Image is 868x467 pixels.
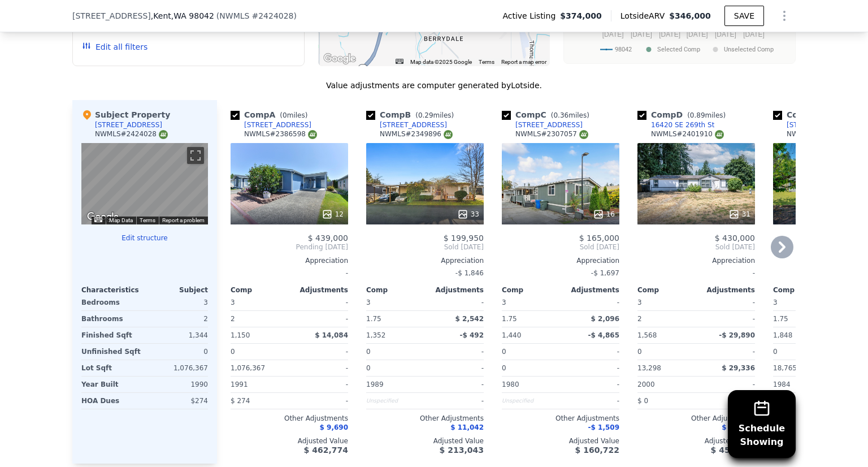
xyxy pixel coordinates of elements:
span: $ 430,000 [715,233,755,243]
div: Finished Sqft [81,327,142,343]
button: Show Options [773,5,796,27]
div: Value adjustments are computer generated by Lotside . [72,80,796,91]
span: 0.29 [418,111,433,119]
span: 0 [502,348,506,356]
div: 1.75 [502,311,558,327]
div: 16 [593,209,615,220]
div: - [698,344,755,360]
a: Report a problem [162,217,205,223]
div: Adjusted Value [637,436,755,446]
div: NWMLS # 2386598 [244,129,317,139]
text: [DATE] [602,31,624,38]
a: Open this area in Google Maps (opens a new window) [321,51,358,66]
div: 1,076,367 [147,360,208,376]
div: 12 [322,209,344,220]
span: -$ 1,846 [455,269,484,277]
div: [STREET_ADDRESS] [95,120,162,129]
a: Open this area in Google Maps (opens a new window) [84,210,121,224]
span: 3 [773,299,778,306]
div: 3 [147,295,208,310]
button: Edit structure [81,233,208,243]
span: 3 [231,299,235,306]
div: Adjusted Value [231,436,348,446]
div: Adjusted Value [502,436,619,446]
a: Terms (opens in new tab) [140,217,155,223]
div: - [292,344,348,360]
a: [STREET_ADDRESS] [366,120,447,129]
div: Characteristics [81,286,145,295]
div: - [292,393,348,409]
text: [DATE] [659,31,680,38]
div: - [427,393,484,409]
div: NWMLS # 2349896 [380,129,453,139]
div: - [427,344,484,360]
span: ( miles) [275,111,312,119]
span: $ 2,096 [591,315,619,323]
span: 0 [366,364,371,372]
div: 31 [728,209,750,220]
span: $ 160,722 [575,446,619,455]
span: 13,298 [637,364,661,372]
span: $374,000 [560,10,602,21]
div: - [698,393,755,409]
span: Map data ©2025 Google [410,59,472,65]
span: -$ 492 [459,331,484,339]
span: $ 462,774 [304,446,348,455]
span: -$ 29,890 [719,331,755,339]
span: Sold [DATE] [502,243,619,252]
div: [STREET_ADDRESS] [787,120,854,129]
span: [STREET_ADDRESS] [72,10,151,21]
text: Unselected Comp [724,46,774,53]
img: NWMLS Logo [159,130,168,139]
div: [STREET_ADDRESS] [244,120,311,129]
div: Unfinished Sqft [81,344,142,360]
span: NWMLS [219,11,249,20]
div: - [292,295,348,310]
div: 2 [231,311,287,327]
span: 0 [283,111,287,119]
div: - [427,360,484,376]
span: 3 [637,299,642,306]
div: Adjusted Value [366,436,484,446]
div: Appreciation [366,256,484,265]
text: [DATE] [631,31,652,38]
div: NWMLS # 2401910 [651,129,724,139]
text: Selected Comp [657,46,700,53]
span: $ 2,542 [455,315,484,323]
a: [STREET_ADDRESS] [773,120,854,129]
div: Appreciation [637,256,755,265]
div: 1.75 [773,311,830,327]
span: 1,076,367 [231,364,265,372]
button: Map Data [109,217,133,224]
div: Comp E [773,109,865,120]
span: 0 [366,348,371,356]
div: Subject [145,286,208,295]
div: Appreciation [502,256,619,265]
div: - [427,377,484,392]
div: 1980 [502,377,558,392]
div: Adjustments [289,286,348,295]
div: - [292,377,348,392]
div: NWMLS # 2371111 [787,129,860,139]
div: Comp [773,286,832,295]
span: $ 439,000 [308,233,348,243]
div: - [563,393,619,409]
div: Other Adjustments [231,414,348,423]
span: 18,765 [773,364,797,372]
div: - [231,265,348,281]
div: Other Adjustments [366,414,484,423]
div: Unspecified [366,393,423,409]
div: - [427,295,484,310]
span: $ 274 [231,397,250,405]
div: Comp B [366,109,458,120]
div: 2000 [637,377,694,392]
span: Lotside ARV [620,10,669,21]
span: , Kent [151,10,214,21]
div: 2 [637,311,694,327]
span: 0 [637,348,642,356]
span: ( miles) [683,111,730,119]
img: Google [84,210,121,224]
a: Report a map error [501,59,546,65]
text: [DATE] [715,31,736,38]
span: Active Listing [502,10,560,21]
